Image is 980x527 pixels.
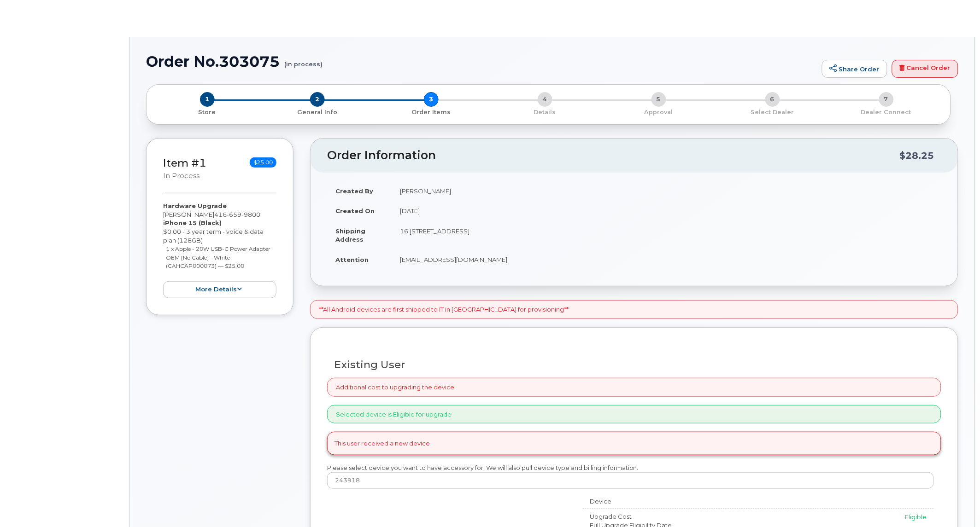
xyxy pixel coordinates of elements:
[736,513,927,521] div: Eligible
[163,281,276,298] button: more details
[146,53,817,69] h1: Order No.303075
[163,156,206,169] a: Item #1
[583,497,729,506] div: Device
[200,92,215,107] span: 1
[158,108,257,116] p: Store
[327,149,900,162] h2: Order Information
[335,227,365,243] strong: Shipping Address
[335,256,369,263] strong: Attention
[163,202,227,209] strong: Hardware Upgrade
[260,107,374,116] a: 2 General Info
[334,359,934,371] h3: Existing User
[327,405,941,424] div: Selected device is Eligible for upgrade
[214,211,260,218] span: 416
[327,378,941,397] div: Additional cost to upgrading the device
[163,219,222,226] strong: iPhone 15 (Black)
[319,305,569,314] p: **All Android devices are first shipped to IT in [GEOGRAPHIC_DATA] for provisioning**
[335,187,373,195] strong: Created By
[264,108,370,116] p: General Info
[327,463,941,489] div: Please select device you want to have accessory for. We will also pull device type and billing in...
[154,107,260,116] a: 1 Store
[583,512,729,521] div: Upgrade Cost
[822,60,887,78] a: Share Order
[310,92,325,107] span: 2
[166,245,271,269] small: 1 x Apple - 20W USB-C Power Adapter OEM [No Cable] - White (CAHCAP000073) — $25.00
[284,53,323,68] small: (in process)
[163,172,200,180] small: in process
[250,157,276,168] span: $25.00
[892,60,958,78] a: Cancel Order
[327,432,941,455] div: This user received a new device
[900,147,934,164] div: $28.25
[392,249,941,270] td: [EMAIL_ADDRESS][DOMAIN_NAME]
[392,221,941,249] td: 16 [STREET_ADDRESS]
[241,211,260,218] span: 9800
[335,207,375,214] strong: Created On
[392,181,941,201] td: [PERSON_NAME]
[163,202,276,298] div: [PERSON_NAME] $0.00 - 3 year term - voice & data plan (128GB)
[227,211,241,218] span: 659
[392,201,941,221] td: [DATE]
